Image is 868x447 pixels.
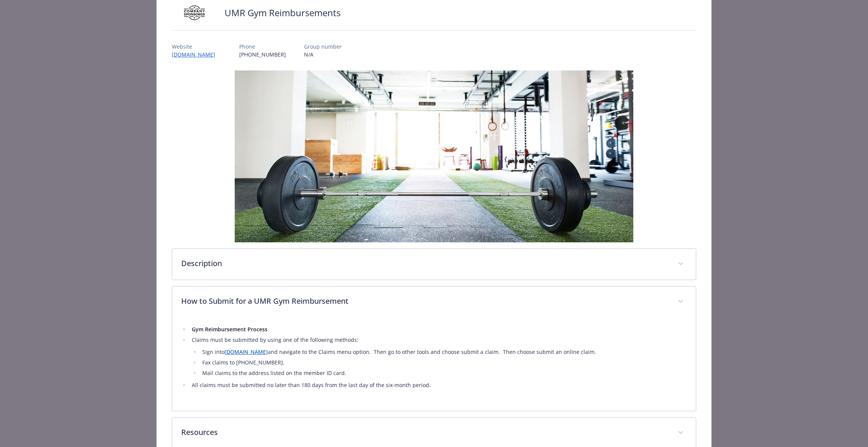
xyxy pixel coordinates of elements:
[181,427,669,438] p: Resources
[225,348,268,355] a: [DOMAIN_NAME]
[172,51,221,58] a: [DOMAIN_NAME]
[304,51,342,58] p: N/A
[192,326,267,333] strong: Gym Reimbursement Process
[189,381,687,390] li: All claims must be submitted no later than 180 days from the last day of the six-month period.
[172,286,696,317] div: How to Submit for a UMR Gym Reimbursement
[200,347,687,357] li: Sign into and navigate to the Claims menu option. Then go to other tools and choose submit a clai...
[172,2,217,24] img: Company Sponsored
[172,43,221,51] p: Website
[181,295,669,307] p: How to Submit for a UMR Gym Reimbursement
[172,317,696,411] div: How to Submit for a UMR Gym Reimbursement
[200,358,687,367] li: Fax claims to [PHONE_NUMBER].
[181,258,669,269] p: Description
[304,43,342,51] p: Group number
[189,335,687,378] li: Claims must be submitted by using one of the following methods:
[239,51,286,58] p: [PHONE_NUMBER]
[235,70,633,242] img: banner
[225,6,341,19] h2: UMR Gym Reimbursements
[200,369,687,378] li: Mail claims to the address listed on the member ID card.
[239,43,286,51] p: Phone
[172,249,696,280] div: Description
